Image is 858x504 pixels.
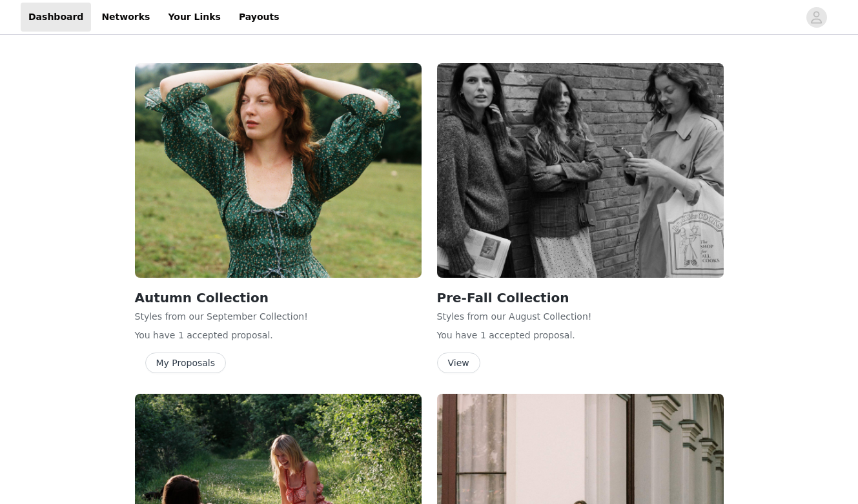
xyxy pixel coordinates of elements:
a: Networks [94,3,158,32]
p: You have 1 accepted proposal . [135,329,422,342]
a: View [437,358,480,368]
button: View [437,353,480,373]
div: avatar [810,7,822,28]
p: Styles from our September Collection! [135,310,422,324]
img: Christy Dawn [135,63,422,278]
a: Your Links [160,3,229,32]
button: My Proposals [145,353,227,373]
a: Dashboard [21,3,91,32]
h2: Pre-Fall Collection [437,288,724,307]
p: You have 1 accepted proposal . [437,329,724,342]
img: Christy Dawn [437,63,724,278]
a: Payouts [231,3,287,32]
p: Styles from our August Collection! [437,310,724,324]
h2: Autumn Collection [135,288,422,307]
